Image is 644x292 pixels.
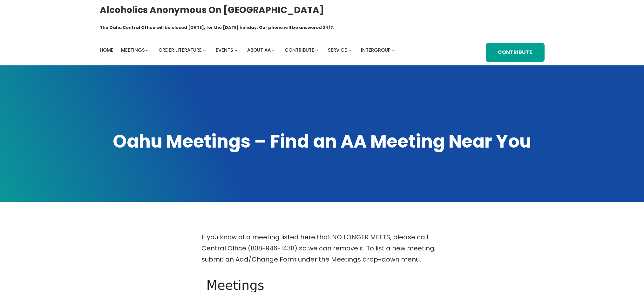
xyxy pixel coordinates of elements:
span: Service [328,47,347,53]
h1: The Oahu Central Office will be closed [DATE], for the [DATE] holiday. Our phone will be answered... [100,24,334,31]
a: Intergroup [361,46,391,55]
span: About AA [247,47,271,53]
a: Alcoholics Anonymous on [GEOGRAPHIC_DATA] [100,2,324,18]
a: Meetings [121,46,145,55]
span: Events [216,47,233,53]
span: Home [100,47,113,53]
button: Intergroup submenu [392,49,395,52]
nav: Intergroup [100,46,397,55]
a: Contribute [285,46,314,55]
h1: Oahu Meetings – Find an AA Meeting Near You [100,129,545,154]
a: Home [100,46,113,55]
button: Order Literature submenu [203,49,206,52]
span: Intergroup [361,47,391,53]
button: Service submenu [348,49,351,52]
button: Contribute submenu [315,49,318,52]
button: About AA submenu [272,49,275,52]
span: Contribute [285,47,314,53]
button: Meetings submenu [146,49,149,52]
span: Order Literature [159,47,202,53]
a: Events [216,46,233,55]
button: Events submenu [234,49,237,52]
span: Meetings [121,47,145,53]
a: Service [328,46,347,55]
p: If you know of a meeting listed here that NO LONGER MEETS, please call Central Office (808-946-14... [201,232,443,265]
a: Contribute [486,43,545,62]
a: About AA [247,46,271,55]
